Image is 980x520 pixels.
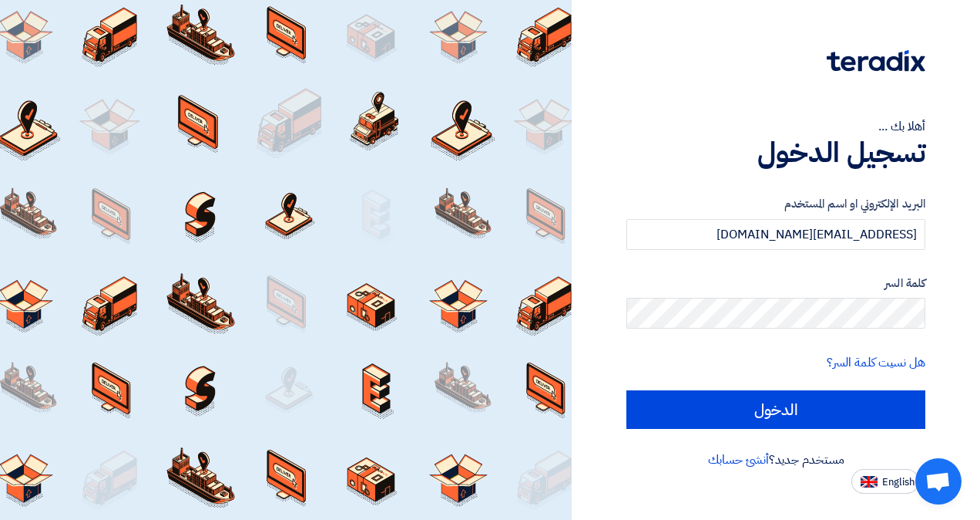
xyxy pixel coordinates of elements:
[915,458,962,505] a: Open chat
[708,451,769,469] a: أنشئ حسابك
[626,451,925,469] div: مستخدم جديد؟
[626,275,925,292] label: كلمة السر
[626,136,925,170] h1: تسجيل الدخول
[827,353,925,372] a: هل نسيت كلمة السر؟
[626,117,925,136] div: أهلا بك ...
[851,469,919,494] button: English
[626,195,925,213] label: البريد الإلكتروني او اسم المستخدم
[827,50,925,72] img: Teradix logo
[882,477,915,488] span: English
[861,476,878,488] img: en-US.png
[626,390,925,429] input: الدخول
[626,219,925,250] input: أدخل بريد العمل الإلكتروني او اسم المستخدم الخاص بك ...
